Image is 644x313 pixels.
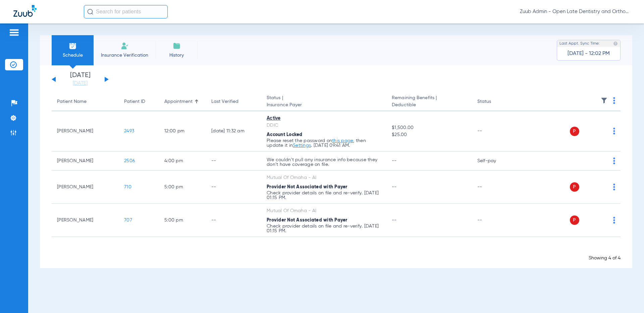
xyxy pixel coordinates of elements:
[267,185,347,189] span: Provider Not Associated with Payer
[124,98,145,105] div: Patient ID
[559,40,600,47] span: Last Appt. Sync Time:
[267,122,381,129] div: DDIC
[121,42,129,50] img: Manual Insurance Verification
[613,217,615,224] img: group-dot-blue.svg
[386,92,472,111] th: Remaining Benefits |
[472,92,517,111] th: Status
[267,102,381,109] span: Insurance Payer
[99,52,151,59] span: Insurance Verification
[124,185,131,189] span: 710
[267,115,381,122] div: Active
[60,72,100,87] li: [DATE]
[164,98,201,105] div: Appointment
[164,98,193,105] div: Appointment
[13,5,37,17] img: Zuub Logo
[293,143,311,148] a: Settings
[520,8,631,15] span: Zuub Admin - Open Late Dentistry and Orthodontics
[570,215,579,225] span: P
[267,207,381,214] div: Mutual Of Omaha - AI
[392,124,466,131] span: $1,500.00
[472,171,517,204] td: --
[124,129,134,133] span: 2493
[267,132,303,137] span: Account Locked
[52,204,119,237] td: [PERSON_NAME]
[601,97,607,104] img: filter.svg
[87,9,93,15] img: Search Icon
[472,111,517,151] td: --
[161,52,193,59] span: History
[472,151,517,171] td: Self-pay
[206,171,261,204] td: --
[392,102,466,109] span: Deductible
[159,204,206,237] td: 5:00 PM
[211,98,238,105] div: Last Verified
[613,128,615,134] img: group-dot-blue.svg
[267,158,381,167] p: We couldn’t pull any insurance info because they don’t have coverage on file.
[52,111,119,151] td: [PERSON_NAME]
[159,151,206,171] td: 4:00 PM
[159,111,206,151] td: 12:00 PM
[69,42,77,50] img: Schedule
[60,80,100,87] a: [DATE]
[392,218,397,223] span: --
[332,138,353,143] a: this page
[613,184,615,190] img: group-dot-blue.svg
[206,111,261,151] td: [DATE] 11:32 AM
[392,185,397,189] span: --
[159,171,206,204] td: 5:00 PM
[589,256,621,260] span: Showing 4 of 4
[568,50,610,57] span: [DATE] - 12:02 PM
[206,151,261,171] td: --
[57,52,89,59] span: Schedule
[84,5,168,18] input: Search for patients
[124,218,132,223] span: 707
[392,159,397,163] span: --
[173,42,181,50] img: History
[267,191,381,200] p: Check provider details on file and re-verify. [DATE] 01:15 PM.
[613,97,615,104] img: group-dot-blue.svg
[57,98,113,105] div: Patient Name
[124,159,135,163] span: 2506
[57,98,87,105] div: Patient Name
[124,98,154,105] div: Patient ID
[392,131,466,138] span: $25.00
[211,98,256,105] div: Last Verified
[613,158,615,164] img: group-dot-blue.svg
[570,182,579,192] span: P
[52,171,119,204] td: [PERSON_NAME]
[472,204,517,237] td: --
[261,92,386,111] th: Status |
[570,127,579,136] span: P
[267,224,381,233] p: Check provider details on file and re-verify. [DATE] 01:15 PM.
[267,218,347,223] span: Provider Not Associated with Payer
[9,28,19,37] img: hamburger-icon
[613,41,618,46] img: last sync help info
[206,204,261,237] td: --
[610,281,644,313] iframe: Chat Widget
[267,174,381,181] div: Mutual Of Omaha - AI
[52,151,119,171] td: [PERSON_NAME]
[267,138,381,148] p: Please reset the password on , then update it in . [DATE] 09:41 AM.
